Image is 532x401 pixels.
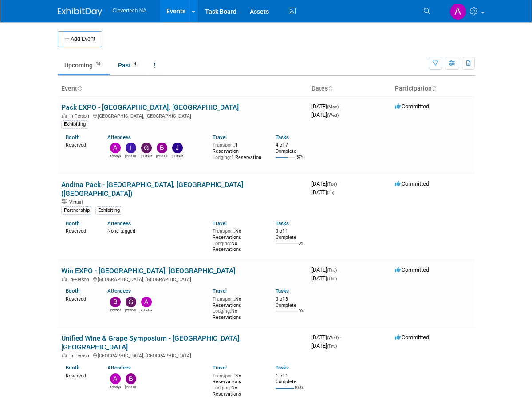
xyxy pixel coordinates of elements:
div: Reserved [66,294,95,302]
a: Pack EXPO - [GEOGRAPHIC_DATA], [GEOGRAPHIC_DATA] [61,103,239,111]
a: Sort by Participation Type [432,85,436,92]
img: Adnelys Hernandez [141,297,152,307]
td: 100% [294,385,304,397]
div: Beth Zarnick-Duffy [110,307,121,313]
a: Andina Pack - [GEOGRAPHIC_DATA], [GEOGRAPHIC_DATA] ([GEOGRAPHIC_DATA]) [61,180,243,198]
span: Transport: [213,296,235,302]
span: 4 [131,61,139,67]
div: Adnelys Hernandez [141,307,152,313]
a: Attendees [107,134,131,140]
span: (Thu) [327,268,337,273]
img: Jean St-Martin [172,143,183,153]
a: Sort by Start Date [328,85,332,92]
div: No Reservations No Reservations [213,371,262,397]
div: Exhibiting [61,120,88,128]
td: 0% [299,241,304,253]
span: Lodging: [213,155,231,160]
a: Booth [66,365,79,371]
a: Past4 [111,57,146,74]
img: Adnelys Hernandez [110,373,121,384]
div: Beth Zarnick-Duffy [156,153,167,159]
td: 57% [296,155,304,167]
div: 1 of 1 Complete [276,373,304,385]
span: 18 [93,61,103,67]
span: (Wed) [327,113,339,118]
a: Travel [213,134,227,140]
th: Event [58,81,308,96]
div: None tagged [107,226,206,234]
a: Sort by Event Name [77,85,82,92]
a: Attendees [107,220,131,226]
img: Adnelys Hernandez [449,3,466,20]
div: Reserved [66,226,95,234]
a: Booth [66,288,79,294]
span: (Thu) [327,276,337,281]
img: In-Person Event [62,113,67,118]
span: Transport: [213,373,235,379]
span: (Fri) [327,190,334,195]
a: Unified Wine & Grape Symposium - [GEOGRAPHIC_DATA], [GEOGRAPHIC_DATA] [61,334,241,351]
a: Travel [213,365,227,371]
span: Committed [395,103,429,110]
span: Lodging: [213,308,231,314]
span: - [340,334,341,341]
span: - [338,180,339,187]
span: (Tue) [327,182,337,187]
span: (Thu) [327,344,337,349]
span: Lodging: [213,241,231,246]
div: [GEOGRAPHIC_DATA], [GEOGRAPHIC_DATA] [61,112,304,119]
img: Beth Zarnick-Duffy [110,297,121,307]
div: 0 of 1 Complete [276,228,304,240]
img: Giorgio Zanardi [141,143,152,153]
img: Giorgio Zanardi [126,297,136,307]
span: Committed [395,334,429,341]
div: Reserved [66,140,95,148]
div: Partnership [61,206,92,214]
img: Adnelys Hernandez [110,143,121,153]
span: Committed [395,180,429,187]
th: Participation [391,81,475,96]
span: - [340,103,341,110]
img: Ildiko Nyeste [126,143,136,153]
div: Jean St-Martin [172,153,183,159]
img: Virtual Event [62,199,67,204]
a: Travel [213,220,227,226]
a: Attendees [107,288,131,294]
a: Booth [66,220,79,226]
img: Beth Zarnick-Duffy [126,373,136,384]
div: Reserved [66,371,95,379]
span: (Mon) [327,104,339,109]
span: Transport: [213,228,235,234]
div: Exhibiting [95,206,122,214]
span: Committed [395,266,429,273]
a: Tasks [276,220,289,226]
div: Ildiko Nyeste [125,153,136,159]
span: [DATE] [311,103,341,110]
div: Giorgio Zanardi [141,153,152,159]
div: [GEOGRAPHIC_DATA], [GEOGRAPHIC_DATA] [61,275,304,282]
span: In-Person [69,277,92,282]
img: In-Person Event [62,277,67,281]
span: (Wed) [327,335,339,340]
a: Tasks [276,288,289,294]
span: - [338,266,339,273]
span: In-Person [69,113,92,119]
div: No Reservations No Reservations [213,294,262,321]
a: Tasks [276,134,289,140]
div: 0 of 3 Complete [276,296,304,308]
img: Beth Zarnick-Duffy [157,143,167,153]
div: 1 Reservation 1 Reservation [213,140,262,160]
span: [DATE] [311,266,339,273]
button: Add Event [58,31,102,47]
div: Adnelys Hernandez [110,384,121,389]
span: In-Person [69,353,92,359]
span: [DATE] [311,342,337,349]
a: Attendees [107,365,131,371]
span: [DATE] [311,275,337,282]
th: Dates [308,81,391,96]
a: Win EXPO - [GEOGRAPHIC_DATA], [GEOGRAPHIC_DATA] [61,266,235,275]
span: [DATE] [311,111,339,118]
span: Virtual [69,199,85,205]
div: Beth Zarnick-Duffy [125,384,136,389]
div: Giorgio Zanardi [125,307,136,313]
